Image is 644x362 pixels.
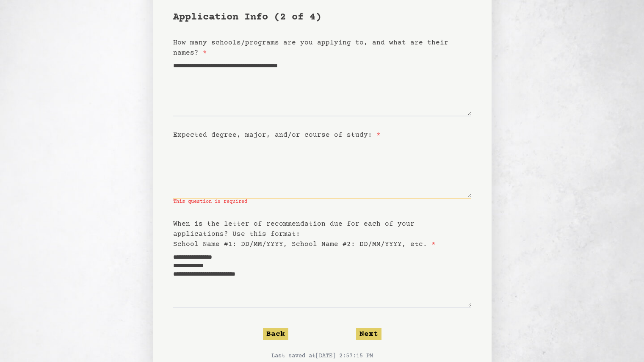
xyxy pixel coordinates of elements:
span: This question is required [173,199,471,205]
button: Next [356,328,381,340]
label: How many schools/programs are you applying to, and what are their names? [173,39,448,57]
label: When is the letter of recommendation due for each of your applications? Use this format: School N... [173,220,436,248]
label: Expected degree, major, and/or course of study: [173,131,381,139]
button: Back [263,328,288,340]
h1: Application Info (2 of 4) [173,11,471,24]
p: Last saved at [DATE] 2:57:15 PM [173,352,471,360]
